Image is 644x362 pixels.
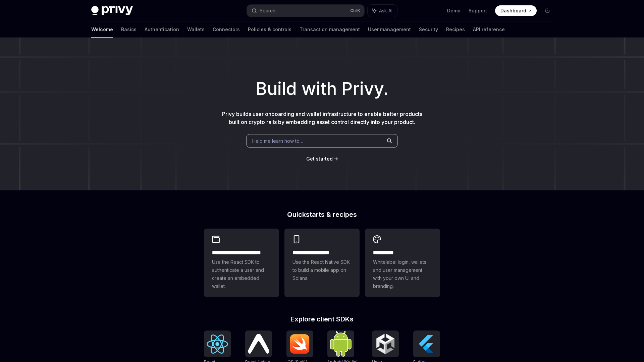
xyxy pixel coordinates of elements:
[368,21,411,38] a: User management
[248,21,291,38] a: Policies & controls
[204,316,440,322] h2: Explore client SDKs
[469,7,487,14] a: Support
[350,8,360,13] span: Ctrl K
[11,76,633,102] h1: Build with Privy.
[292,258,352,282] span: Use the React Native SDK to build a mobile app on Solana.
[145,21,179,38] a: Authentication
[473,21,505,38] a: API reference
[416,333,437,355] img: Flutter
[91,6,133,15] img: dark logo
[289,334,311,354] img: iOS (Swift)
[379,7,392,14] span: Ask AI
[121,21,137,38] a: Basics
[248,334,269,353] img: React Native
[330,331,352,356] img: Android (Kotlin)
[373,258,432,290] span: Whitelabel login, wallets, and user management with your own UI and branding.
[306,156,333,162] span: Get started
[247,5,364,17] button: Search...CtrlK
[365,229,440,297] a: **** *****Whitelabel login, wallets, and user management with your own UI and branding.
[300,21,360,38] a: Transaction management
[187,21,205,38] a: Wallets
[542,5,553,16] button: Toggle dark mode
[419,21,438,38] a: Security
[212,258,271,290] span: Use the React SDK to authenticate a user and create an embedded wallet.
[204,211,440,218] h2: Quickstarts & recipes
[375,333,396,355] img: Unity
[495,5,537,16] a: Dashboard
[260,7,278,15] div: Search...
[306,156,333,162] a: Get started
[500,7,526,14] span: Dashboard
[252,137,303,144] span: Help me learn how to…
[446,21,465,38] a: Recipes
[368,5,397,17] button: Ask AI
[447,7,461,14] a: Demo
[213,21,240,38] a: Connectors
[222,111,422,125] span: Privy builds user onboarding and wallet infrastructure to enable better products built on crypto ...
[284,229,360,297] a: **** **** **** ***Use the React Native SDK to build a mobile app on Solana.
[91,21,113,38] a: Welcome
[207,335,228,354] img: React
